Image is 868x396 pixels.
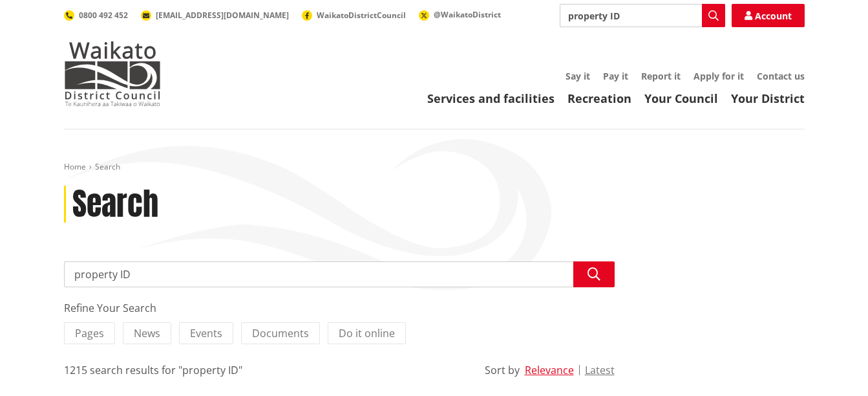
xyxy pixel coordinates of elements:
[302,10,406,21] a: WaikatoDistrictCouncil
[641,70,681,82] a: Report it
[567,91,631,106] a: Recreation
[64,10,128,21] a: 0800 492 452
[731,91,805,106] a: Your District
[427,91,555,106] a: Services and facilities
[64,261,615,287] input: Search input
[525,364,574,376] button: Relevance
[79,10,128,21] span: 0800 492 452
[603,70,628,82] a: Pay it
[141,10,289,21] a: [EMAIL_ADDRESS][DOMAIN_NAME]
[317,10,406,21] span: WaikatoDistrictCouncil
[134,326,160,340] span: News
[64,362,242,378] div: 1215 search results for "property ID"
[339,326,395,340] span: Do it online
[72,186,158,223] h1: Search
[64,300,615,316] div: Refine Your Search
[585,364,615,376] button: Latest
[95,161,120,172] span: Search
[485,362,520,378] div: Sort by
[434,9,501,20] span: @WaikatoDistrict
[566,70,590,82] a: Say it
[693,70,744,82] a: Apply for it
[64,162,805,173] nav: breadcrumb
[252,326,309,340] span: Documents
[560,4,725,27] input: Search input
[190,326,222,340] span: Events
[64,161,86,172] a: Home
[732,4,805,27] a: Account
[75,326,104,340] span: Pages
[419,9,501,20] a: @WaikatoDistrict
[156,10,289,21] span: [EMAIL_ADDRESS][DOMAIN_NAME]
[644,91,718,106] a: Your Council
[64,41,161,106] img: Waikato District Council - Te Kaunihera aa Takiwaa o Waikato
[757,70,805,82] a: Contact us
